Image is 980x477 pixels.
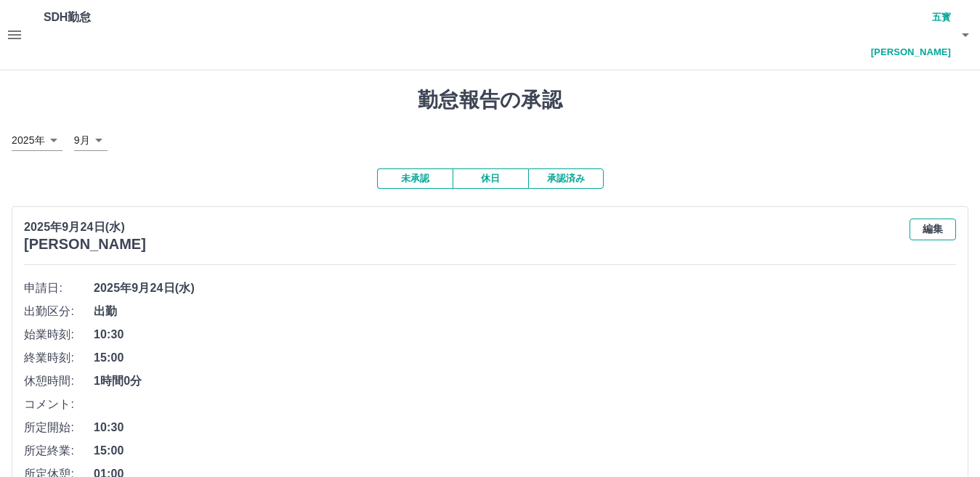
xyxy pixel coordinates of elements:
span: 所定終業: [24,442,94,460]
h3: [PERSON_NAME] [24,236,146,253]
h1: 勤怠報告の承認 [12,88,968,113]
span: 出勤 [94,303,956,320]
button: 休日 [453,168,528,189]
span: 申請日: [24,280,94,297]
button: 編集 [910,219,956,240]
p: 2025年9月24日(水) [24,219,146,236]
span: 2025年9月24日(水) [94,280,956,297]
span: 所定開始: [24,419,94,436]
span: 出勤区分: [24,303,94,320]
span: 15:00 [94,442,956,460]
span: 10:30 [94,326,956,343]
button: 承認済み [528,168,604,189]
span: コメント: [24,396,94,413]
span: 休憩時間: [24,372,94,390]
span: 終業時刻: [24,349,94,367]
span: 15:00 [94,349,956,367]
span: 10:30 [94,419,956,436]
div: 2025年 [12,130,62,151]
span: 1時間0分 [94,372,956,390]
button: 未承認 [377,168,453,189]
span: 始業時刻: [24,326,94,343]
div: 9月 [74,130,108,151]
